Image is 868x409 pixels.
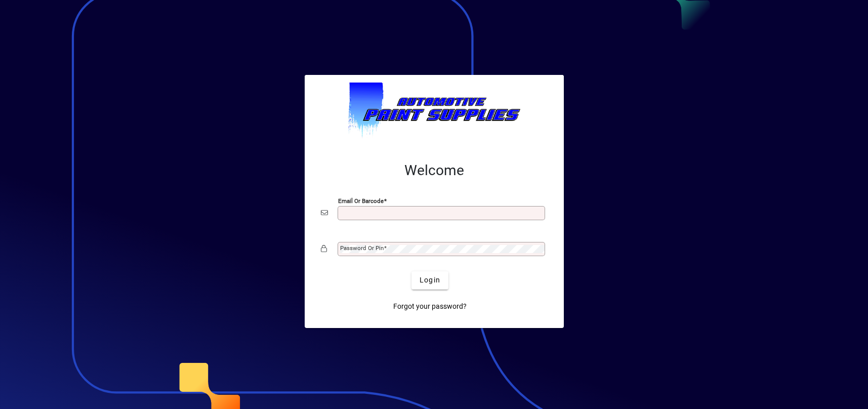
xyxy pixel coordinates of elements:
button: Login [411,271,448,290]
span: Forgot your password? [393,301,467,312]
mat-label: Password or Pin [340,244,384,252]
h2: Welcome [321,162,548,179]
a: Forgot your password? [389,298,471,316]
span: Login [420,275,440,285]
mat-label: Email or Barcode [338,197,384,204]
